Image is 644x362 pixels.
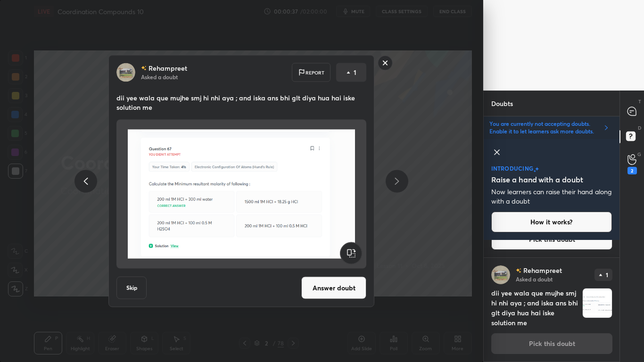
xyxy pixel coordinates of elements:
p: Asked a doubt [141,73,178,81]
p: 1 [354,68,356,77]
p: Doubts [484,91,520,116]
div: Report [292,63,330,82]
div: 2 [627,167,637,174]
p: Asked a doubt [516,275,553,283]
img: large-star.026637fe.svg [535,167,539,171]
p: 1 [606,272,608,278]
p: T [638,98,641,105]
button: How it works? [491,212,612,232]
p: You are currently not accepting doubts. Enable it to let learners ask more doubts. [489,120,599,135]
p: G [637,151,641,158]
button: Answer doubt [301,277,366,299]
p: Rehampreet [523,267,562,274]
img: small-star.76a44327.svg [534,170,536,173]
p: Now learners can raise their hand along with a doubt [491,187,612,206]
p: dii yee wala que mujhe smj hi nhi aya ; and iska ans bhi glt diya hua hai iske solution me [116,93,366,112]
h4: dii yee wala que mujhe smj hi nhi aya ; and iska ans bhi glt diya hua hai iske solution me [491,288,578,328]
p: Rehampreet [149,65,187,72]
img: d2d990df355e4e0ba722cf27ef689195.None [116,63,135,82]
button: Pick this doubt [491,229,612,250]
img: 1759921223EUEH1J.png [583,288,612,318]
h5: Raise a hand with a doubt [491,174,583,185]
div: grid [484,240,620,362]
button: Skip [116,277,147,299]
img: no-rating-badge.077c3623.svg [141,66,147,71]
img: d2d990df355e4e0ba722cf27ef689195.None [491,265,510,284]
img: no-rating-badge.077c3623.svg [516,268,521,273]
p: introducing [491,165,534,171]
img: 1759921223EUEH1J.png [128,123,355,265]
p: D [638,124,641,132]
